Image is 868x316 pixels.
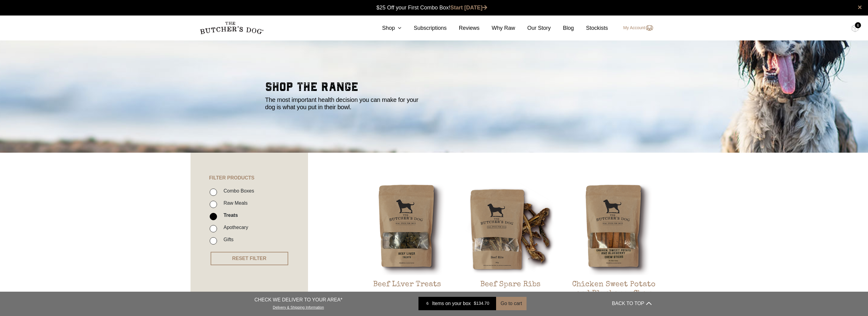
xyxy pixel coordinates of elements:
a: Shop [370,24,401,32]
img: Beef Spare Ribs [464,183,557,275]
a: 6 Items on your box $134.70 [418,297,496,310]
div: 6 [855,22,861,28]
label: Raw Meals [220,199,247,207]
span: Items on your box [432,300,471,307]
a: Beef Spare RibsBeef Spare Ribs [464,183,557,309]
a: Delivery & Shipping Information [273,304,324,310]
label: Treats [220,211,238,219]
button: BACK TO TOP [612,296,652,311]
a: close [858,4,862,11]
h2: Beef Liver Treats [361,280,453,309]
a: Blog [551,24,574,32]
button: RESET FILTER [211,252,288,265]
a: Reviews [446,24,479,32]
p: CHECK WE DELIVER TO YOUR AREA* [254,296,342,304]
a: Our Story [515,24,551,32]
a: Why Raw [480,24,515,32]
a: Beef Liver TreatsBeef Liver Treats [361,183,453,309]
bdi: 134.70 [474,301,489,306]
p: The most important health decision you can make for your dog is what you put in their bowl. [265,96,426,111]
label: Combo Boxes [220,187,254,195]
span: $ [474,301,476,306]
h2: Chicken Sweet Potato and Blueberry Chew Sticks [568,280,660,309]
img: TBD_Cart-Full.png [851,24,859,32]
a: Stockists [574,24,608,32]
h2: shop the range [265,81,603,96]
a: My Account [617,24,653,32]
label: Apothecary [220,223,248,231]
h4: FILTER PRODUCTS [191,153,308,181]
label: Gifts [220,235,233,244]
img: Chicken Sweet Potato and Blueberry Chew Sticks [568,183,660,275]
img: Beef Liver Treats [361,183,453,275]
a: Start [DATE] [450,5,488,11]
a: Subscriptions [401,24,446,32]
button: Go to cart [496,297,527,310]
a: Chicken Sweet Potato and Blueberry Chew SticksChicken Sweet Potato and Blueberry Chew Sticks [568,183,660,309]
h2: Beef Spare Ribs [464,280,557,309]
div: 6 [423,300,432,307]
